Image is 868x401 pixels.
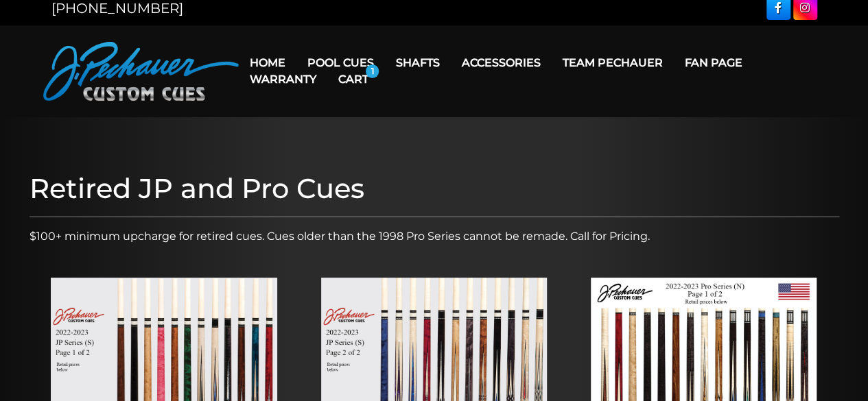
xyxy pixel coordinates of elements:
[30,228,839,245] p: $100+ minimum upcharge for retired cues. Cues older than the 1998 Pro Series cannot be remade. Ca...
[674,45,753,80] a: Fan Page
[327,62,379,97] a: Cart
[239,62,327,97] a: Warranty
[451,45,552,80] a: Accessories
[239,45,296,80] a: Home
[30,172,839,205] h1: Retired JP and Pro Cues
[552,45,674,80] a: Team Pechauer
[385,45,451,80] a: Shafts
[43,42,239,101] img: Pechauer Custom Cues
[296,45,385,80] a: Pool Cues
